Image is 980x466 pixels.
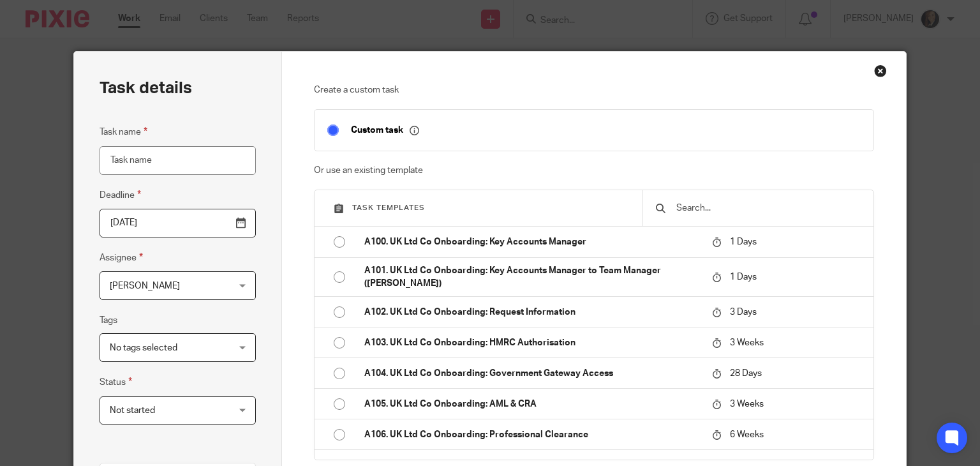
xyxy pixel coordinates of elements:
label: Status [100,375,132,389]
span: 1 Days [730,237,757,246]
span: 3 Weeks [730,338,764,347]
span: Task templates [352,204,425,211]
label: Assignee [100,250,143,265]
p: Custom task [351,124,419,136]
span: 3 Weeks [730,400,764,409]
h2: Task details [100,77,192,99]
input: Task name [100,146,256,175]
p: A100. UK Ltd Co Onboarding: Key Accounts Manager [364,236,699,248]
p: A106. UK Ltd Co Onboarding: Professional Clearance [364,428,699,441]
span: 3 Days [730,308,757,317]
span: No tags selected [110,343,177,352]
span: Not started [110,406,155,415]
p: A102. UK Ltd Co Onboarding: Request Information [364,306,699,319]
p: A105. UK Ltd Co Onboarding: AML & CRA [364,398,699,410]
span: 6 Weeks [730,430,764,439]
input: Search... [675,201,861,215]
div: Close this dialog window [874,64,887,77]
span: 28 Days [730,369,762,378]
p: Or use an existing template [314,164,874,177]
label: Deadline [100,188,141,202]
p: A103. UK Ltd Co Onboarding: HMRC Authorisation [364,336,699,349]
label: Task name [100,124,147,139]
p: A101. UK Ltd Co Onboarding: Key Accounts Manager to Team Manager ([PERSON_NAME]) [364,264,699,290]
p: Create a custom task [314,84,874,96]
input: Pick a date [100,209,256,237]
span: [PERSON_NAME] [110,282,180,290]
p: A104. UK Ltd Co Onboarding: Government Gateway Access [364,367,699,380]
span: 1 Days [730,273,757,282]
label: Tags [100,314,117,327]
